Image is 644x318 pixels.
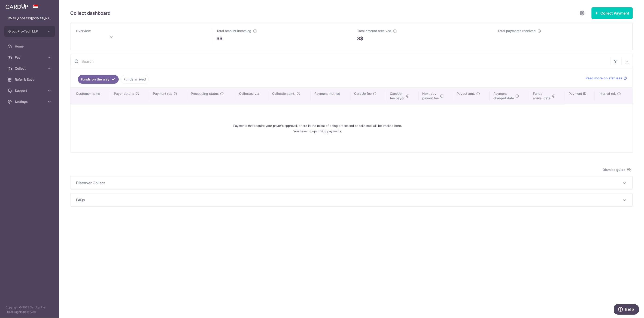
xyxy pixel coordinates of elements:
img: CardUp [6,4,28,9]
span: Support [15,88,45,93]
span: Total amount received [357,29,391,33]
h5: Collect dashboard [70,9,110,17]
a: Read more on statuses [586,76,627,80]
span: Collect [15,66,45,71]
span: Total payments received [498,29,536,33]
input: Search [70,54,611,69]
p: Discover Collect [76,180,627,186]
span: Total amount incoming [217,29,252,33]
span: Internal ref. [598,91,616,96]
button: Collect Payment [592,7,633,19]
span: CardUp fee [354,91,372,96]
span: Overview [76,29,91,33]
span: Read more on statuses [586,76,623,80]
span: Collection amt. [272,91,295,96]
th: Payment ID [565,88,595,104]
span: Settings [15,99,45,104]
th: Payment method [311,88,351,104]
span: Home [15,44,45,49]
span: Next day payout fee [422,91,439,101]
span: Grout Pro-Tech LLP [8,29,43,34]
th: Collected via [235,88,268,104]
span: Payout amt. [457,91,475,96]
span: Help [10,3,20,7]
a: Funds arrived [121,75,149,84]
p: [EMAIL_ADDRESS][DOMAIN_NAME] [7,16,52,21]
iframe: Opens a widget where you can find more information [614,304,639,316]
span: Refer & Save [15,77,45,82]
span: FAQs [76,197,622,203]
span: S$ [357,35,363,42]
span: Discover Collect [76,180,622,186]
span: Payment ref. [153,91,172,96]
span: Pay [15,55,45,60]
span: Payment charged date [494,91,514,101]
span: CardUp fee payor [390,91,405,101]
a: Funds on the way [78,75,119,84]
span: S$ [217,35,223,42]
p: FAQs [76,197,627,203]
span: Payor details [114,91,134,96]
button: Grout Pro-Tech LLP [4,26,55,37]
span: Processing status [191,91,219,96]
div: Payments that require your payor's approval, or are in the midst of being processed or collected ... [76,108,559,149]
span: Dismiss guide [603,167,631,172]
span: Funds arrival date [533,91,550,101]
th: Customer name [70,88,110,104]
